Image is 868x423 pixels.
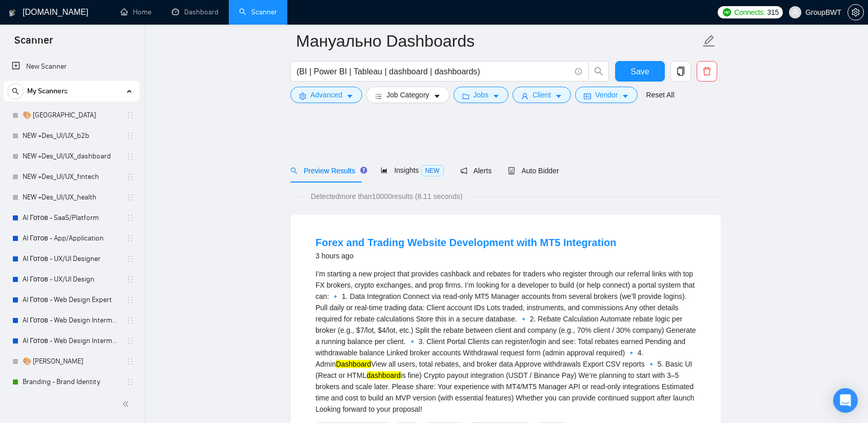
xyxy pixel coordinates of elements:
[304,191,470,202] span: Detected more than 10000 results (8.11 seconds)
[290,167,364,175] span: Preview Results
[290,167,298,174] span: search
[670,61,691,82] button: copy
[575,68,582,75] span: info-circle
[532,89,551,100] span: Client
[297,65,570,78] input: Search Freelance Jobs...
[23,249,120,269] a: AI Готов - UX/UI Designer
[595,89,618,100] span: Vendor
[646,89,674,100] a: Reset All
[367,371,401,379] mark: dashboard
[521,92,528,100] span: user
[697,61,717,82] button: delete
[584,92,591,100] span: idcard
[27,81,68,102] span: My Scanners
[23,208,120,228] a: AI Готов - SaaS/Platform
[671,67,691,76] span: copy
[23,126,120,146] a: NEW +Des_UI/UX_b2b
[767,7,779,18] span: 315
[575,87,638,103] button: idcardVendorcaret-down
[126,234,134,243] span: holder
[126,111,134,119] span: holder
[126,152,134,160] span: holder
[296,28,700,54] input: Scanner name...
[474,89,489,100] span: Jobs
[848,8,863,16] span: setting
[126,316,134,325] span: holder
[359,166,368,175] div: Tooltip anchor
[4,56,140,77] li: New Scanner
[346,92,353,100] span: caret-down
[734,7,765,18] span: Connects:
[23,269,120,290] a: AI Готов - UX/UI Design
[702,34,716,48] span: edit
[6,33,61,54] span: Scanner
[589,67,608,76] span: search
[9,5,16,21] img: logo
[122,399,132,409] span: double-left
[315,268,696,415] div: I’m starting a new project that provides cashback and rebates for traders who register through ou...
[12,56,131,77] a: New Scanner
[126,275,134,284] span: holder
[23,331,120,351] a: AI Готов - Web Design Intermediate минус Development
[126,296,134,304] span: holder
[723,8,731,16] img: upwork-logo.png
[126,132,134,140] span: holder
[460,167,492,175] span: Alerts
[239,8,277,16] a: searchScanner
[375,92,382,100] span: bars
[126,173,134,181] span: holder
[23,187,120,208] a: NEW +Des_UI/UX_health
[508,167,559,175] span: Auto Bidder
[462,92,469,100] span: folder
[8,88,23,95] span: search
[381,167,388,174] span: area-chart
[453,87,509,103] button: folderJobscaret-down
[126,193,134,202] span: holder
[460,167,467,174] span: notification
[588,61,609,82] button: search
[126,255,134,263] span: holder
[847,8,864,16] a: setting
[23,372,120,392] a: Branding - Brand Identity
[492,92,500,100] span: caret-down
[7,83,24,99] button: search
[126,337,134,345] span: holder
[508,167,515,174] span: robot
[299,92,306,100] span: setting
[433,92,441,100] span: caret-down
[23,310,120,331] a: AI Готов - Web Design Intermediate минус Developer
[512,87,571,103] button: userClientcaret-down
[315,250,616,262] div: 3 hours ago
[121,8,151,16] a: homeHome
[310,89,342,100] span: Advanced
[630,65,649,78] span: Save
[126,357,134,366] span: holder
[381,166,443,174] span: Insights
[386,89,429,100] span: Job Category
[23,290,120,310] a: AI Готов - Web Design Expert
[23,146,120,167] a: NEW +Des_UI/UX_dashboard
[290,87,362,103] button: settingAdvancedcaret-down
[23,105,120,126] a: 🎨 [GEOGRAPHIC_DATA]
[421,165,444,176] span: NEW
[315,237,616,248] a: Forex and Trading Website Development with MT5 Integration
[172,8,219,16] a: dashboardDashboard
[847,4,864,21] button: setting
[23,351,120,372] a: 🎨 [PERSON_NAME]
[126,214,134,222] span: holder
[23,167,120,187] a: NEW +Des_UI/UX_fintech
[366,87,449,103] button: barsJob Categorycaret-down
[336,360,371,368] mark: Dashboard
[622,92,629,100] span: caret-down
[833,388,858,413] div: Open Intercom Messenger
[697,67,717,76] span: delete
[23,228,120,249] a: AI Готов - App/Application
[555,92,562,100] span: caret-down
[615,61,665,82] button: Save
[792,9,799,16] span: user
[126,378,134,386] span: holder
